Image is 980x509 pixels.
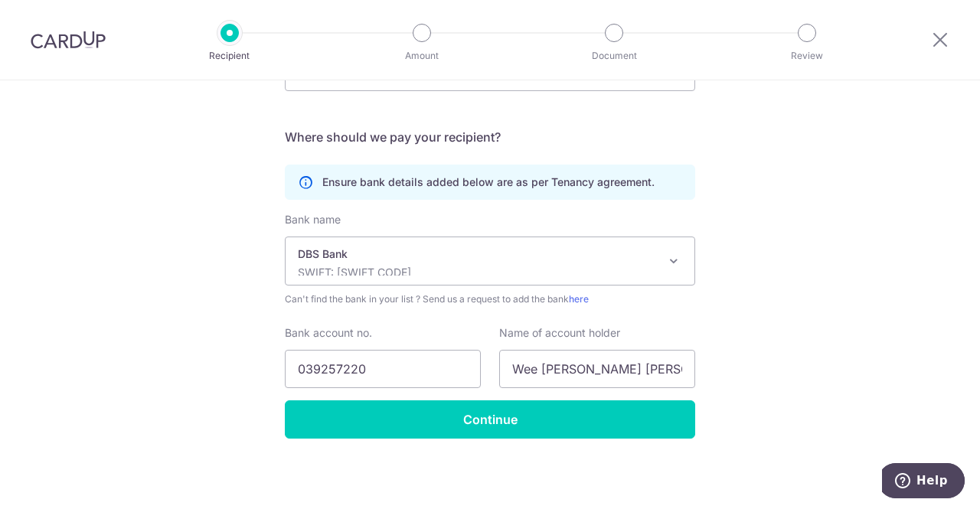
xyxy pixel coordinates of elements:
[557,48,671,64] p: Document
[173,48,286,64] p: Recipient
[750,48,864,64] p: Review
[285,128,695,146] h5: Where should we pay your recipient?
[285,400,695,439] input: Continue
[365,48,479,64] p: Amount
[322,175,655,190] p: Ensure bank details added below are as per Tenancy agreement.
[499,325,620,341] label: Name of account holder
[285,292,695,307] span: Can't find the bank in your list ? Send us a request to add the bank
[298,246,658,262] p: DBS Bank
[285,237,695,285] span: DBS Bank
[285,212,341,227] label: Bank name
[569,293,589,305] a: here
[34,11,66,24] span: Help
[298,265,658,280] p: SWIFT: [SWIFT_CODE]
[31,31,106,49] img: CardUp
[285,325,372,341] label: Bank account no.
[286,237,694,285] span: DBS Bank
[882,463,965,501] iframe: Opens a widget where you can find more information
